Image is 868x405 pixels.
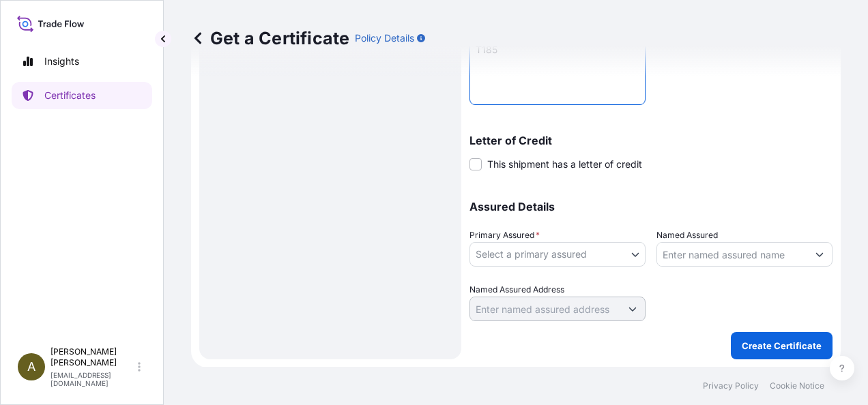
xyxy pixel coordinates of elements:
[469,135,833,146] p: Letter of Credit
[731,332,833,359] button: Create Certificate
[657,242,807,267] input: Assured Name
[12,82,152,109] a: Certificates
[770,380,824,391] a: Cookie Notice
[487,157,642,171] span: This shipment has a letter of credit
[44,89,96,102] p: Certificates
[469,201,833,212] p: Assured Details
[703,380,759,391] a: Privacy Policy
[742,339,822,352] p: Create Certificate
[469,242,646,267] button: Select a primary assured
[656,228,718,242] label: Named Assured
[12,48,152,75] a: Insights
[355,31,414,45] p: Policy Details
[620,297,645,321] button: Show suggestions
[50,371,135,387] p: [EMAIL_ADDRESS][DOMAIN_NAME]
[807,242,832,267] button: Show suggestions
[476,247,587,261] span: Select a primary assured
[470,297,620,321] input: Named Assured Address
[44,55,79,68] p: Insights
[50,346,135,368] p: [PERSON_NAME] [PERSON_NAME]
[469,283,564,297] label: Named Assured Address
[27,360,35,374] span: A
[191,27,349,49] p: Get a Certificate
[469,228,540,242] span: Primary Assured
